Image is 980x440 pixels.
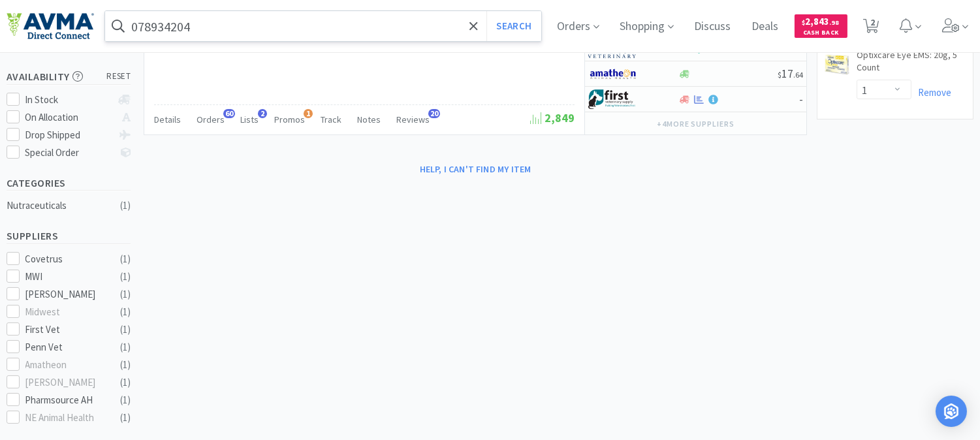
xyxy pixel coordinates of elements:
[689,21,736,33] a: Discuss
[824,52,850,78] img: b7aa302f787749648a5d1a145ac938bd_413743.png
[25,287,106,302] div: [PERSON_NAME]
[936,396,967,427] div: Open Intercom Messenger
[25,251,106,267] div: Covetrus
[120,269,131,285] div: ( 1 )
[830,18,840,27] span: . 98
[25,322,106,338] div: First Vet
[795,8,847,44] a: $2,843.98Cash Back
[25,357,106,373] div: Amatheon
[778,44,782,54] span: $
[223,109,235,118] span: 60
[858,22,885,34] a: 2
[778,70,782,80] span: $
[120,339,131,355] div: ( 1 )
[258,109,267,118] span: 2
[857,49,966,80] a: Optixcare Eye EMS: 20g, 5 Count
[25,410,106,426] div: NE Animal Health
[778,40,803,55] span: 17
[7,12,94,40] img: e4e33dab9f054f5782a47901c742baa9_102.png
[25,339,106,355] div: Penn Vet
[107,70,131,84] span: reset
[7,198,112,213] div: Nutraceuticals
[120,198,131,213] div: ( 1 )
[240,114,259,125] span: Lists
[304,109,313,118] span: 1
[321,114,341,125] span: Track
[802,18,806,27] span: $
[274,114,305,125] span: Promos
[412,158,539,180] button: Help, I can't find my item
[7,228,131,244] h5: Suppliers
[486,11,541,41] button: Search
[25,145,112,161] div: Special Order
[650,115,741,133] button: +4more suppliers
[120,251,131,267] div: ( 1 )
[25,110,112,125] div: On Allocation
[747,21,784,33] a: Deals
[25,375,106,390] div: [PERSON_NAME]
[25,127,112,143] div: Drop Shipped
[105,11,541,41] input: Search by item, sku, manufacturer, ingredient, size...
[154,114,181,125] span: Details
[25,392,106,408] div: Pharmsource AH
[120,322,131,338] div: ( 1 )
[120,304,131,320] div: ( 1 )
[588,64,637,84] img: 3331a67d23dc422aa21b1ec98afbf632_11.png
[120,375,131,390] div: ( 1 )
[197,114,225,125] span: Orders
[7,69,131,84] h5: Availability
[588,89,637,109] img: 67d67680309e4a0bb49a5ff0391dcc42_6.png
[7,176,131,191] h5: Categories
[357,114,381,125] span: Notes
[802,15,840,27] span: 2,843
[120,410,131,426] div: ( 1 )
[25,92,112,108] div: In Stock
[428,109,440,118] span: 20
[25,269,106,285] div: MWI
[799,91,803,106] span: -
[793,70,803,80] span: . 64
[530,110,575,125] span: 2,849
[25,304,106,320] div: Midwest
[778,66,803,81] span: 17
[120,392,131,408] div: ( 1 )
[802,29,840,38] span: Cash Back
[396,114,430,125] span: Reviews
[911,86,951,99] a: Remove
[120,287,131,302] div: ( 1 )
[793,44,803,54] span: . 64
[120,357,131,373] div: ( 1 )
